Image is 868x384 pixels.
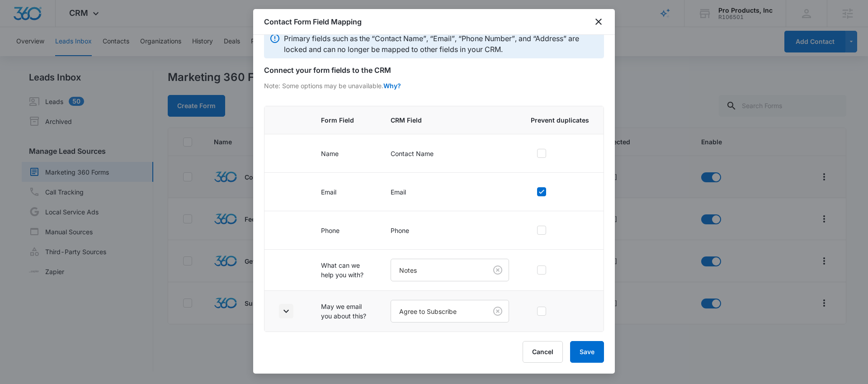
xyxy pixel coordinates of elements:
h1: Contact Form Field Mapping [264,16,362,27]
p: Phone [391,226,509,235]
h6: Connect your form fields to the CRM [264,65,604,76]
p: Email [391,187,509,197]
span: Why? [383,81,401,97]
p: Note: Some options may be unavailable. [264,81,383,90]
button: close [593,16,604,27]
p: Contact Name [391,149,509,158]
p: Primary fields such as the “Contact Name”, “Email”, “Phone Number”, and “Address” are locked and ... [284,33,599,55]
td: Email [310,173,380,211]
button: Clear [491,263,505,277]
span: CRM Field [391,115,509,125]
span: Prevent duplicates [531,115,589,125]
button: Cancel [523,341,563,363]
td: May we email you about this? [310,291,380,332]
button: Save [570,341,604,363]
button: Toggle Row Expanded [279,304,293,318]
td: Phone [310,211,380,250]
td: Name [310,134,380,173]
button: Clear [491,304,505,318]
span: Form Field [321,115,369,125]
td: What can we help you with? [310,250,380,291]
